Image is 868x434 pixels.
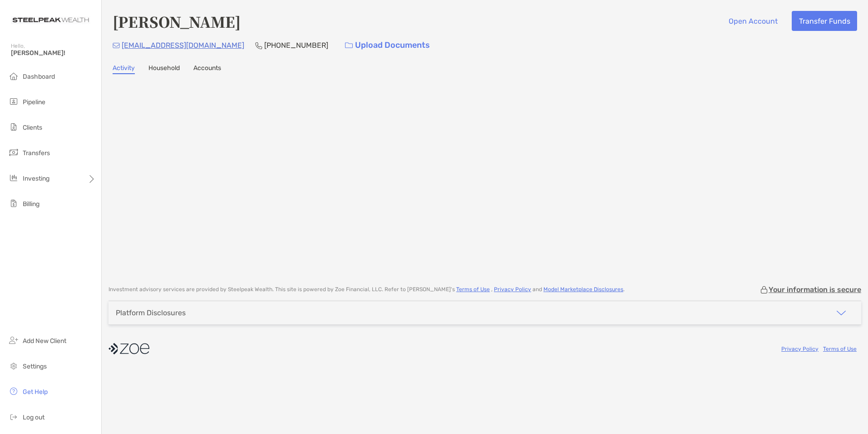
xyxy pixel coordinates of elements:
a: Accounts [193,64,221,74]
img: billing icon [8,198,19,209]
span: Billing [23,200,39,208]
img: Zoe Logo [11,4,90,36]
span: Transfers [23,149,50,157]
div: Platform Disclosures [116,308,186,317]
button: Transfer Funds [792,11,857,31]
a: Privacy Policy [781,346,819,352]
img: Email Icon [113,43,120,48]
span: Pipeline [23,98,45,106]
img: pipeline icon [8,96,19,107]
img: transfers icon [8,147,19,158]
span: Investing [23,175,49,182]
p: Your information is secure [769,285,861,294]
span: Log out [23,414,44,421]
span: Get Help [23,388,48,396]
img: investing icon [8,172,19,183]
img: get-help icon [8,386,19,397]
img: logout icon [8,411,19,422]
a: Terms of Use [823,346,857,352]
img: add_new_client icon [8,335,19,346]
span: Settings [23,363,47,370]
a: Household [148,64,180,74]
p: Investment advisory services are provided by Steelpeak Wealth . This site is powered by Zoe Finan... [108,286,625,293]
img: Phone Icon [255,42,262,49]
span: Dashboard [23,73,55,81]
img: dashboard icon [8,71,19,81]
a: Terms of Use [456,286,490,293]
img: button icon [345,42,353,49]
p: [PHONE_NUMBER] [264,40,328,51]
a: Upload Documents [339,35,436,55]
h4: [PERSON_NAME] [113,11,241,32]
button: Open Account [721,11,784,31]
span: Add New Client [23,337,66,345]
img: icon arrow [836,308,847,318]
span: Clients [23,124,42,131]
img: settings icon [8,360,19,371]
a: Activity [113,64,135,74]
img: clients icon [8,121,19,132]
p: [EMAIL_ADDRESS][DOMAIN_NAME] [122,40,244,51]
a: Model Marketplace Disclosures [543,286,623,293]
img: company logo [108,338,149,359]
span: [PERSON_NAME]! [11,49,96,57]
a: Privacy Policy [494,286,531,293]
